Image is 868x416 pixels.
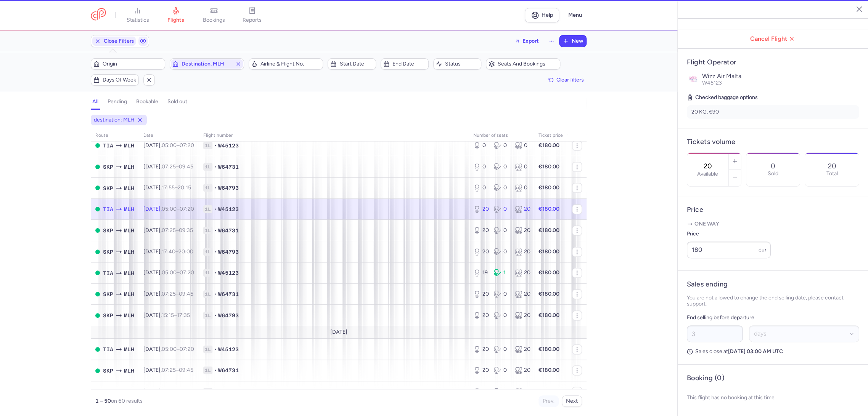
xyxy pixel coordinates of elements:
p: You are not allowed to change the end selling date, please contact support. [687,295,859,307]
span: Euroairport France, Bâle, Switzerland [124,248,134,256]
li: 20 KG, €90 [687,105,859,119]
time: 09:45 [179,367,193,373]
span: Close Filters [104,38,134,44]
span: Alexander The Great Airport, Skopje, Macedonia, The former Yugoslav Rep. of [103,248,113,256]
span: Status [445,61,479,67]
div: 20 [473,227,488,234]
div: 20 [473,312,488,319]
a: bookings [195,7,233,24]
span: – [162,142,194,149]
strong: €180.00 [538,227,559,234]
span: MLH [124,388,134,396]
p: Total [826,171,838,177]
span: W64793 [218,312,239,319]
span: – [162,269,194,276]
span: W45123 [218,205,239,213]
span: [DATE], [143,227,193,234]
span: – [162,227,193,234]
img: Wizz Air Malta logo [687,73,699,85]
div: 0 [494,248,508,256]
span: Euroairport France, Bâle, Switzerland [124,290,134,298]
strong: €180.00 [538,248,559,255]
span: [DATE], [143,163,193,170]
time: 17:35 [177,312,190,318]
div: 0 [494,388,508,395]
span: Euroairport France, Bâle, Switzerland [124,269,134,277]
div: 19 [473,269,488,277]
th: date [139,130,199,141]
div: 20 [515,366,529,374]
div: 20 [515,227,529,234]
strong: €180.00 [538,142,559,149]
span: • [214,366,217,374]
time: 09:45 [179,291,193,297]
h5: Checked baggage options [687,93,859,102]
time: 17:55 [162,388,175,395]
span: TIA [103,345,113,354]
span: • [214,184,217,192]
strong: €180.00 [538,291,559,297]
span: destination: MLH [94,116,135,124]
span: W64731 [218,163,239,171]
div: 0 [494,290,508,298]
button: Menu [564,8,587,22]
strong: [DATE] 03:00 AM UTC [728,348,783,355]
time: 07:25 [162,163,176,170]
button: Prev. [538,395,559,407]
div: 0 [494,346,508,353]
time: 07:20 [180,269,194,276]
span: [DATE], [143,388,191,395]
div: 0 [494,184,508,192]
span: Help [542,12,553,18]
time: 20:15 [178,388,191,395]
button: End date [381,58,429,70]
time: 05:00 [162,142,177,149]
span: Alexander The Great Airport, Skopje, Macedonia, The former Yugoslav Rep. of [103,290,113,298]
span: W64793 [218,388,239,395]
span: Euroairport France, Bâle, Switzerland [124,184,134,192]
span: MLH [124,163,134,171]
span: on 60 results [111,398,143,404]
span: • [214,163,217,171]
span: – [162,248,193,255]
a: flights [157,7,195,24]
span: – [162,206,194,212]
a: statistics [119,7,157,24]
time: 07:25 [162,227,176,234]
div: 0 [494,142,508,149]
time: 09:45 [179,163,193,170]
div: 0 [494,163,508,171]
p: Wizz Air Malta [702,73,859,80]
span: 1L [203,312,212,319]
span: Destination, MLH [182,61,232,67]
span: W64731 [218,366,239,374]
span: – [162,312,190,318]
span: Export [522,38,539,44]
div: 20 [473,205,488,213]
input: ## [687,325,743,342]
span: flights [167,17,184,24]
span: Days of week [103,77,136,83]
span: [DATE], [143,346,194,352]
span: SKP [103,226,113,235]
span: [DATE], [143,291,193,297]
span: 1L [203,142,212,149]
span: Start date [339,61,373,67]
button: Next [562,395,582,407]
div: 0 [494,312,508,319]
span: TIA [103,141,113,150]
span: TIA [103,269,113,277]
time: 09:35 [179,227,193,234]
span: 1L [203,205,212,213]
span: – [162,184,191,191]
strong: €180.00 [538,184,559,191]
span: – [162,163,193,170]
button: New [559,35,586,47]
div: 0 [473,184,488,192]
h4: Booking (0) [687,374,724,382]
time: 05:00 [162,346,177,352]
span: – [162,388,191,395]
span: 1L [203,366,212,374]
span: Euroairport France, Bâle, Switzerland [124,345,134,354]
div: 1 [494,269,508,277]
